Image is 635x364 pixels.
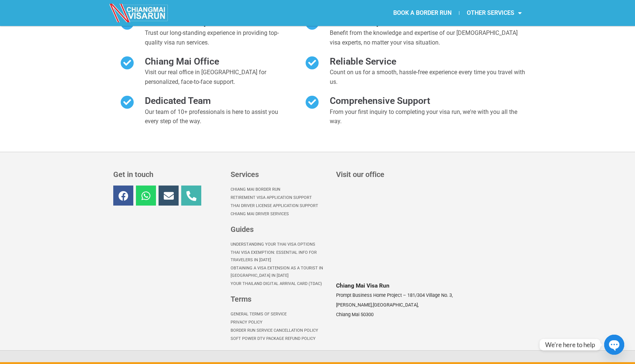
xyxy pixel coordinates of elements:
[231,327,328,335] a: Border Run Service Cancellation Policy
[231,171,328,178] h3: Services
[231,194,328,202] a: Retirement Visa Application Support
[459,4,529,22] a: OTHER SERVICES
[231,226,328,233] h3: Guides
[330,107,529,126] p: From your first inquiry to completing your visa run, we're with you all the way.
[145,68,283,86] p: Visit our real office in [GEOGRAPHIC_DATA] for personalized, face-to-face support.
[113,171,223,178] h3: Get in touch
[231,210,328,218] a: Chiang Mai Driver Services
[231,240,328,288] nav: Menu
[336,282,390,289] span: Chiang Mai Visa Run
[231,335,328,343] a: Soft Power DTV Package Refund Policy
[231,310,328,318] a: General Terms of Service
[386,4,459,22] a: BOOK A BORDER RUN
[145,56,283,68] h2: Chiang Mai Office
[231,202,328,210] a: Thai Driver License Application Support
[145,95,283,107] h2: Dedicated Team
[231,295,328,303] h3: Terms
[330,56,529,68] h2: Reliable Service
[330,95,529,107] h2: Comprehensive Support
[317,4,529,22] nav: Menu
[231,280,328,288] a: Your Thailand Digital Arrival Card (TDAC)
[231,240,328,249] a: Understanding Your Thai Visa options
[336,292,406,298] span: Prompt Business Home Project –
[231,318,328,327] a: Privacy Policy
[336,171,521,178] h3: Visit our office
[231,249,328,264] a: Thai Visa Exemption: Essential Info for Travelers in [DATE]
[330,68,529,86] p: Count on us for a smooth, hassle-free experience every time you travel with us.
[145,28,283,47] p: Trust our long-standing experience in providing top-quality visa run services.
[231,264,328,280] a: Obtaining a Visa Extension as a Tourist in [GEOGRAPHIC_DATA] in [DATE]
[231,186,328,218] nav: Menu
[336,302,419,317] span: [GEOGRAPHIC_DATA], Chiang Mai 50300
[330,28,529,47] p: Benefit from the knowledge and expertise of our [DEMOGRAPHIC_DATA] visa experts, no matter your v...
[231,310,328,343] nav: Menu
[231,186,328,194] a: Chiang Mai Border Run
[145,107,283,126] p: Our team of 10+ professionals is here to assist you every step of the way.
